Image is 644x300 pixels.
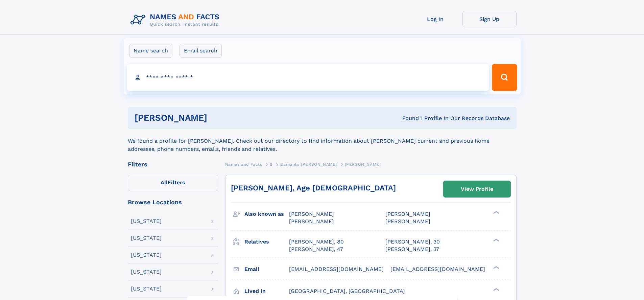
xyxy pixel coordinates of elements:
[131,286,162,292] div: [US_STATE]
[385,218,430,225] span: [PERSON_NAME]
[131,252,162,258] div: [US_STATE]
[131,218,162,224] div: [US_STATE]
[131,235,162,241] div: [US_STATE]
[128,129,517,153] div: We found a profile for [PERSON_NAME]. Check out our directory to find information about [PERSON_N...
[128,161,218,167] div: Filters
[461,181,493,197] div: View Profile
[289,218,334,225] span: [PERSON_NAME]
[161,179,168,186] span: All
[289,238,344,246] a: [PERSON_NAME], 80
[270,162,273,167] span: B
[444,181,510,197] a: View Profile
[244,263,289,275] h3: Email
[345,162,381,167] span: [PERSON_NAME]
[492,238,500,242] div: ❯
[385,211,430,217] span: [PERSON_NAME]
[492,287,500,292] div: ❯
[225,160,262,168] a: Names and Facts
[289,246,343,253] a: [PERSON_NAME], 47
[135,114,305,122] h1: [PERSON_NAME]
[390,266,485,272] span: [EMAIL_ADDRESS][DOMAIN_NAME]
[128,11,225,29] img: Logo Names and Facts
[244,208,289,220] h3: Also known as
[127,64,489,91] input: search input
[289,288,405,294] span: [GEOGRAPHIC_DATA], [GEOGRAPHIC_DATA]
[492,265,500,270] div: ❯
[289,266,384,272] span: [EMAIL_ADDRESS][DOMAIN_NAME]
[385,238,440,246] a: [PERSON_NAME], 30
[244,236,289,248] h3: Relatives
[492,64,517,91] button: Search Button
[128,199,218,205] div: Browse Locations
[289,211,334,217] span: [PERSON_NAME]
[462,11,517,27] a: Sign Up
[244,285,289,297] h3: Lived in
[129,44,172,58] label: Name search
[280,162,337,167] span: Bamonto [PERSON_NAME]
[180,44,222,58] label: Email search
[270,160,273,168] a: B
[492,210,500,215] div: ❯
[231,184,396,192] a: [PERSON_NAME], Age [DEMOGRAPHIC_DATA]
[408,11,462,27] a: Log In
[280,160,337,168] a: Bamonto [PERSON_NAME]
[131,269,162,275] div: [US_STATE]
[305,115,510,122] div: Found 1 Profile In Our Records Database
[385,246,439,253] a: [PERSON_NAME], 37
[128,175,218,191] label: Filters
